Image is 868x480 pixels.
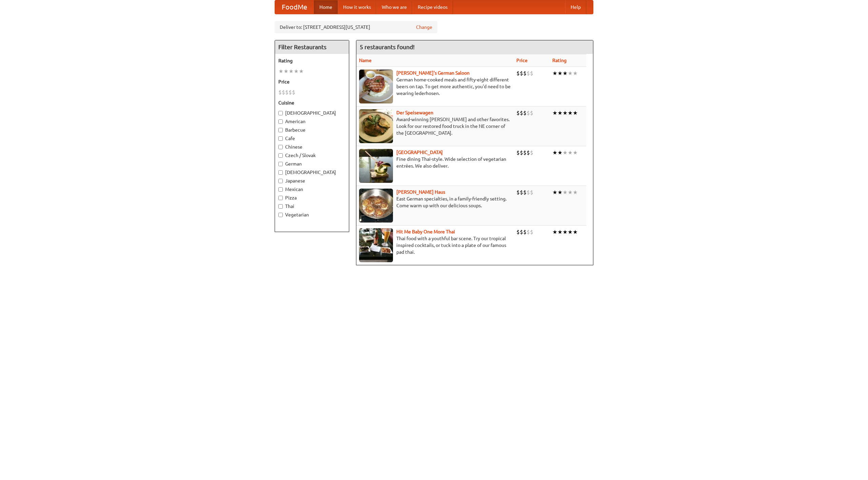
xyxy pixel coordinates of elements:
li: $ [523,149,527,156]
input: [DEMOGRAPHIC_DATA] [278,170,283,175]
p: Award-winning [PERSON_NAME] and other favorites. Look for our restored food truck in the NE corne... [359,116,511,136]
img: kohlhaus.jpg [359,189,393,223]
li: ★ [557,70,563,77]
input: Chinese [278,145,283,149]
a: [GEOGRAPHIC_DATA] [396,150,443,155]
li: ★ [573,70,578,77]
li: $ [530,70,533,77]
li: $ [527,70,530,77]
img: esthers.jpg [359,70,393,103]
p: Thai food with a youthful bar scene. Try our tropical inspired cocktails, or tuck into a plate of... [359,235,511,255]
li: $ [516,109,520,117]
li: ★ [557,149,563,156]
h5: Price [278,78,346,85]
li: $ [530,228,533,236]
li: $ [530,149,533,156]
a: Home [314,0,338,14]
li: ★ [568,109,573,117]
input: Pizza [278,196,283,200]
input: Mexican [278,187,283,192]
label: Thai [278,203,346,210]
li: $ [527,149,530,156]
label: [DEMOGRAPHIC_DATA] [278,110,346,116]
li: $ [527,109,530,117]
li: $ [282,89,285,96]
li: $ [520,109,523,117]
li: $ [289,89,292,96]
label: Japanese [278,177,346,184]
li: ★ [299,68,304,75]
a: [PERSON_NAME] Haus [396,189,445,195]
a: Der Speisewagen [396,110,433,115]
li: $ [527,189,530,196]
li: ★ [552,70,557,77]
input: Thai [278,204,283,209]
li: $ [278,89,282,96]
li: $ [520,149,523,156]
li: $ [520,189,523,196]
a: Hit Me Baby One More Thai [396,229,455,234]
li: ★ [278,68,283,75]
a: Who we are [376,0,412,14]
label: Czech / Slovak [278,152,346,159]
li: $ [527,228,530,236]
a: How it works [338,0,376,14]
a: Recipe videos [412,0,453,14]
li: ★ [568,189,573,196]
label: Pizza [278,194,346,201]
label: Chinese [278,143,346,150]
li: ★ [573,228,578,236]
li: ★ [552,228,557,236]
li: $ [530,189,533,196]
label: Barbecue [278,127,346,133]
div: Deliver to: [STREET_ADDRESS][US_STATE] [275,21,437,33]
li: ★ [573,149,578,156]
li: ★ [283,68,289,75]
label: [DEMOGRAPHIC_DATA] [278,169,346,176]
a: Change [416,24,432,31]
li: $ [523,109,527,117]
input: Czech / Slovak [278,153,283,158]
li: ★ [552,189,557,196]
li: $ [285,89,289,96]
label: Vegetarian [278,211,346,218]
li: $ [520,70,523,77]
a: Help [565,0,586,14]
li: ★ [568,228,573,236]
label: Mexican [278,186,346,193]
a: [PERSON_NAME]'s German Saloon [396,70,470,76]
input: Barbecue [278,128,283,132]
li: $ [523,189,527,196]
input: Japanese [278,179,283,183]
h5: Rating [278,57,346,64]
a: Price [516,58,528,63]
li: ★ [552,109,557,117]
input: Cafe [278,136,283,141]
li: ★ [563,189,568,196]
h4: Filter Restaurants [275,40,349,54]
input: [DEMOGRAPHIC_DATA] [278,111,283,115]
li: ★ [557,109,563,117]
li: ★ [563,109,568,117]
label: German [278,160,346,167]
img: babythai.jpg [359,228,393,262]
li: $ [516,228,520,236]
li: ★ [557,189,563,196]
li: ★ [573,109,578,117]
li: $ [292,89,295,96]
li: ★ [573,189,578,196]
a: FoodMe [275,0,314,14]
label: Cafe [278,135,346,142]
li: $ [523,228,527,236]
li: ★ [563,228,568,236]
li: ★ [563,70,568,77]
ng-pluralize: 5 restaurants found! [360,44,415,50]
img: speisewagen.jpg [359,109,393,143]
li: ★ [557,228,563,236]
p: German home-cooked meals and fifty-eight different beers on tap. To get more authentic, you'd nee... [359,76,511,97]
